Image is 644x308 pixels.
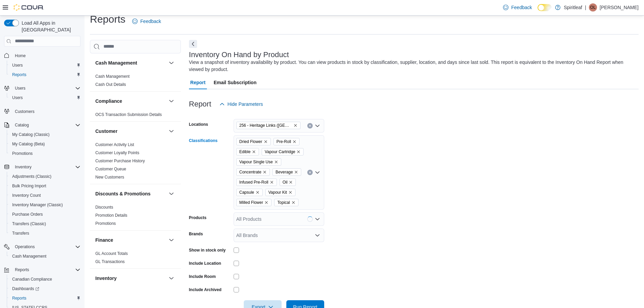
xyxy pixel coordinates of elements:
span: Inventory [12,163,80,171]
button: Catalog [12,121,31,129]
button: Operations [12,243,38,251]
span: OCS Transaction Submission Details [95,112,162,117]
span: Catalog [15,122,29,128]
label: Classifications [189,138,218,143]
button: Users [7,93,83,102]
span: GL Transactions [95,259,125,264]
button: My Catalog (Classic) [7,130,83,139]
span: Vapour Cartridge [265,148,295,155]
button: Remove 256 - Heritage Links (Edmonton) from selection in this group [293,123,297,127]
button: Canadian Compliance [7,275,83,284]
div: Cash Management [90,72,181,91]
h3: Compliance [95,98,122,104]
button: Remove Vapour Kit from selection in this group [288,190,292,194]
span: Discounts [95,205,113,210]
button: Transfers (Classic) [7,219,83,229]
button: Remove Concentrate from selection in this group [263,170,267,174]
span: Transfers (Classic) [12,221,46,227]
button: Inventory Manager (Classic) [7,200,83,210]
a: Customers [12,108,37,116]
button: Compliance [167,97,175,105]
a: Users [9,94,25,102]
button: Reports [1,265,83,275]
span: Transfers [12,231,29,236]
h3: Discounts & Promotions [95,190,150,197]
span: Home [12,51,80,60]
label: Show in stock only [189,247,226,253]
span: Dark Mode [538,11,538,11]
button: Open list of options [315,216,320,222]
span: Reports [15,267,29,273]
a: Reports [9,294,29,302]
span: Operations [15,244,35,250]
span: 256 - Heritage Links ([GEOGRAPHIC_DATA]) [239,122,292,129]
button: Next [189,40,197,48]
button: Remove Vapour Cartridge from selection in this group [296,150,301,154]
button: Remove Vapour Single Use from selection in this group [274,160,278,164]
button: Cash Management [7,252,83,261]
span: Report [190,76,206,89]
span: Capsule [236,189,263,196]
a: My Catalog (Beta) [9,140,48,148]
div: Customer [90,141,181,184]
span: Vapour Cartridge [262,148,304,156]
span: Pre-Roll [277,138,291,145]
button: Customers [1,106,83,116]
span: Infused Pre-Roll [236,179,277,186]
span: My Catalog (Classic) [9,131,80,139]
label: Brands [189,231,203,237]
button: Reports [12,266,32,274]
span: Promotions [9,149,80,158]
h3: Finance [95,237,113,243]
button: Remove Milled Flower from selection in this group [264,200,268,205]
div: Discounts & Promotions [90,203,181,230]
a: Cash Management [9,252,49,260]
button: Discounts & Promotions [167,190,175,198]
a: OCS Transaction Submission Details [95,112,162,117]
button: Transfers [7,229,83,238]
button: Cash Management [95,60,166,66]
button: Remove Capsule from selection in this group [256,190,260,194]
a: Dashboards [7,284,83,293]
button: Inventory [95,275,166,282]
button: Reports [7,70,83,79]
button: Finance [95,237,166,243]
button: Reports [7,293,83,303]
span: Email Subscription [214,76,257,89]
span: Promotion Details [95,213,127,218]
h3: Report [189,100,211,108]
h1: Reports [90,13,125,26]
a: Users [9,61,25,69]
button: Catalog [1,120,83,130]
span: Feedback [511,4,532,11]
a: Customer Loyalty Points [95,150,139,155]
span: Cash Management [9,252,80,260]
span: Inventory Manager (Classic) [12,202,63,208]
span: My Catalog (Classic) [12,132,50,137]
span: Vapour Single Use [236,158,281,166]
a: Reports [9,71,29,79]
span: Milled Flower [239,199,263,206]
span: Transfers [9,229,80,237]
a: GL Transactions [95,259,125,264]
span: My Catalog (Beta) [12,141,45,147]
span: Customer Purchase History [95,158,145,164]
span: GL Account Totals [95,251,128,256]
div: View a snapshot of inventory availability by product. You can view products in stock by classific... [189,59,635,73]
button: Remove Dried Flower from selection in this group [264,140,268,144]
a: New Customers [95,175,124,180]
span: Dashboards [9,285,80,293]
a: Home [12,52,28,60]
a: Feedback [129,15,164,28]
button: Cash Management [167,59,175,67]
a: My Catalog (Classic) [9,131,52,139]
span: Cash Management [12,254,46,259]
h3: Inventory [95,275,117,282]
span: Purchase Orders [9,210,80,218]
span: Dried Flower [236,138,271,145]
div: Compliance [90,111,181,121]
span: Catalog [12,121,80,129]
span: Promotions [95,221,116,226]
span: Inventory [15,164,31,170]
span: Topical [277,199,290,206]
